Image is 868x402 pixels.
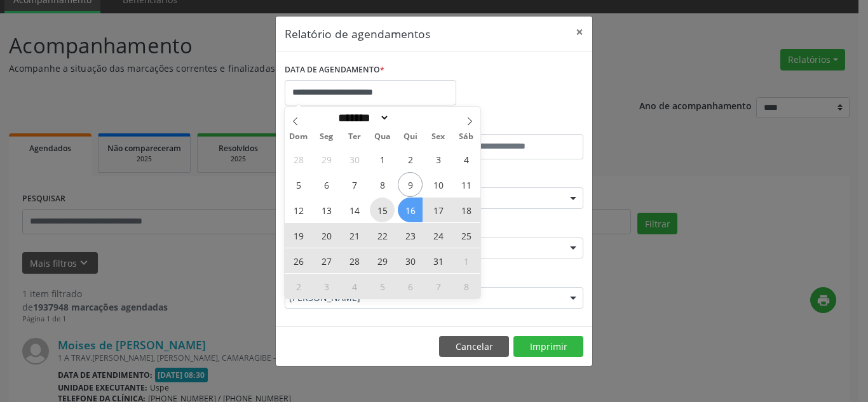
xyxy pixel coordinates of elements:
h5: Relatório de agendamentos [285,25,430,42]
span: Sex [424,133,452,141]
input: Year [390,111,431,124]
span: Outubro 16, 2025 [398,198,423,222]
span: Seg [313,133,341,141]
span: Outubro 20, 2025 [314,223,339,248]
span: Outubro 6, 2025 [314,172,339,197]
span: Outubro 24, 2025 [426,223,451,248]
button: Close [567,17,592,48]
button: Cancelar [439,336,509,358]
span: Outubro 3, 2025 [426,147,451,171]
span: Outubro 27, 2025 [314,248,339,273]
span: Outubro 15, 2025 [370,198,395,222]
span: Outubro 8, 2025 [370,172,395,197]
span: Novembro 2, 2025 [286,274,311,298]
span: Outubro 11, 2025 [454,172,478,197]
span: Outubro 1, 2025 [370,147,395,171]
label: ATÉ [437,114,583,134]
span: Outubro 30, 2025 [398,248,423,273]
span: Qui [397,133,424,141]
span: Setembro 28, 2025 [286,147,311,171]
span: Sáb [452,133,480,141]
span: Outubro 26, 2025 [286,248,311,273]
select: Month [334,111,390,124]
span: Outubro 18, 2025 [454,198,478,222]
span: Setembro 29, 2025 [314,147,339,171]
label: DATA DE AGENDAMENTO [285,60,384,80]
span: Outubro 29, 2025 [370,248,395,273]
span: Outubro 9, 2025 [398,172,423,197]
span: Outubro 21, 2025 [342,223,367,248]
span: Outubro 31, 2025 [426,248,451,273]
span: Outubro 19, 2025 [286,223,311,248]
span: Outubro 22, 2025 [370,223,395,248]
span: Outubro 17, 2025 [426,198,451,222]
span: Novembro 4, 2025 [342,274,367,298]
span: Outubro 10, 2025 [426,172,451,197]
span: Ter [341,133,369,141]
span: Outubro 5, 2025 [286,172,311,197]
span: Setembro 30, 2025 [342,147,367,171]
span: Outubro 12, 2025 [286,198,311,222]
span: Novembro 6, 2025 [398,274,423,298]
span: Qua [369,133,397,141]
span: Novembro 1, 2025 [454,248,478,273]
span: Outubro 14, 2025 [342,198,367,222]
span: Dom [285,133,313,141]
span: Novembro 3, 2025 [314,274,339,298]
span: Outubro 7, 2025 [342,172,367,197]
span: Novembro 8, 2025 [454,274,478,298]
span: Outubro 23, 2025 [398,223,423,248]
span: Outubro 2, 2025 [398,147,423,171]
span: Outubro 4, 2025 [454,147,478,171]
span: Novembro 5, 2025 [370,274,395,298]
span: Outubro 13, 2025 [314,198,339,222]
span: Novembro 7, 2025 [426,274,451,298]
span: Outubro 28, 2025 [342,248,367,273]
button: Imprimir [513,336,583,358]
span: Outubro 25, 2025 [454,223,478,248]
